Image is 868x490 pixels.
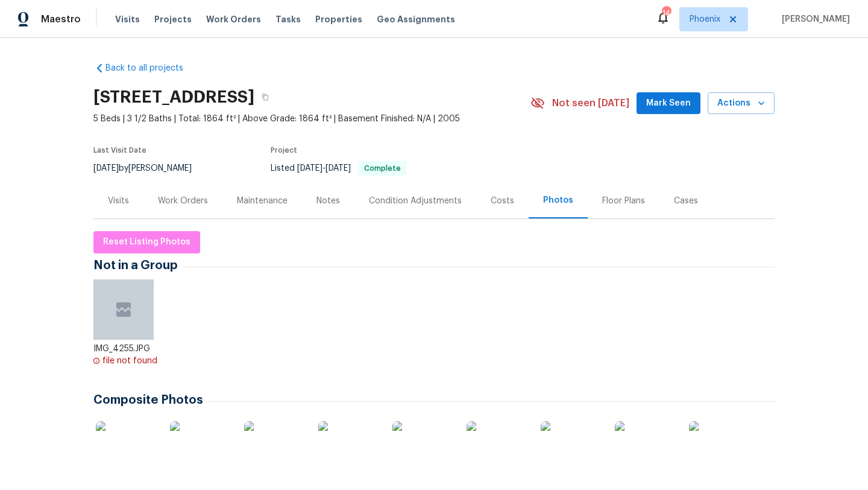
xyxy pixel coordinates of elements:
[637,92,700,115] button: Mark Seen
[93,91,254,103] h2: [STREET_ADDRESS]
[662,7,670,19] div: 14
[206,13,261,25] span: Work Orders
[93,259,184,272] span: Not in a Group
[491,195,514,207] div: Costs
[41,13,81,25] span: Maestro
[102,355,157,367] div: file not found
[154,13,192,25] span: Projects
[297,164,322,173] span: [DATE]
[254,86,276,108] button: Copy Address
[93,343,163,355] div: IMG_4255.JPG
[674,195,698,207] div: Cases
[275,15,301,24] span: Tasks
[237,195,288,207] div: Maintenance
[690,13,720,25] span: Phoenix
[93,147,146,154] span: Last Visit Date
[717,96,765,111] span: Actions
[369,195,462,207] div: Condition Adjustments
[325,164,351,173] span: [DATE]
[93,113,530,125] span: 5 Beds | 3 1/2 Baths | Total: 1864 ft² | Above Grade: 1864 ft² | Basement Finished: N/A | 2005
[377,13,455,25] span: Geo Assignments
[93,231,200,253] button: Reset Listing Photos
[646,96,691,111] span: Mark Seen
[602,195,645,207] div: Floor Plans
[315,13,362,25] span: Properties
[271,147,297,154] span: Project
[108,195,129,207] div: Visits
[297,164,351,173] span: -
[158,195,208,207] div: Work Orders
[93,62,209,74] a: Back to all projects
[271,164,407,173] span: Listed
[316,195,340,207] div: Notes
[777,13,850,25] span: [PERSON_NAME]
[552,97,629,109] span: Not seen [DATE]
[93,161,206,176] div: by [PERSON_NAME]
[359,165,406,172] span: Complete
[93,164,119,173] span: [DATE]
[93,394,209,406] span: Composite Photos
[708,92,775,115] button: Actions
[115,13,140,25] span: Visits
[103,235,190,250] span: Reset Listing Photos
[543,194,573,206] div: Photos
